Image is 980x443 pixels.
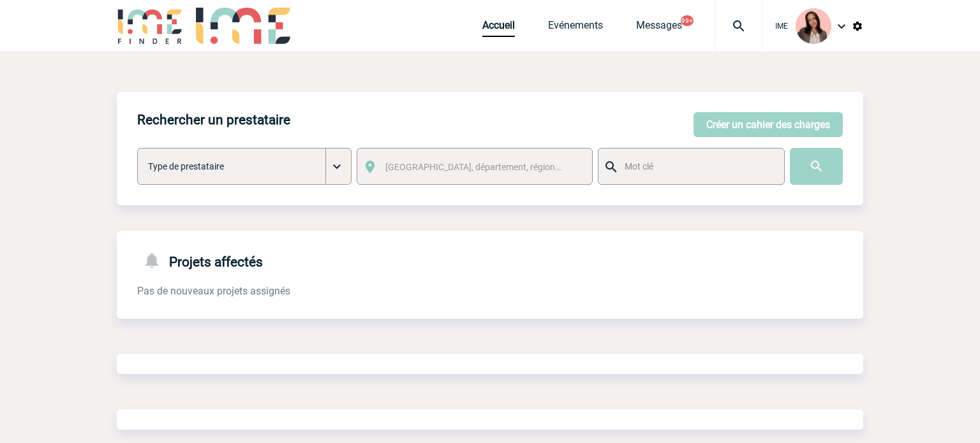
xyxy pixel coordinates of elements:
[796,8,831,44] img: 94396-3.png
[681,15,694,26] button: 99+
[117,8,183,44] img: IME-Finder
[548,19,603,37] a: Evénements
[636,19,682,37] a: Messages
[137,112,290,127] h4: Rechercher un prestataire
[482,19,515,37] a: Accueil
[790,148,843,185] input: Submit
[137,285,290,297] span: Pas de nouveaux projets assignés
[385,162,563,172] span: [GEOGRAPHIC_DATA], département, région...
[142,251,169,270] img: notifications-24-px-g.png
[775,22,788,31] span: IME
[137,251,263,270] h4: Projets affectés
[621,158,773,175] input: Mot clé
